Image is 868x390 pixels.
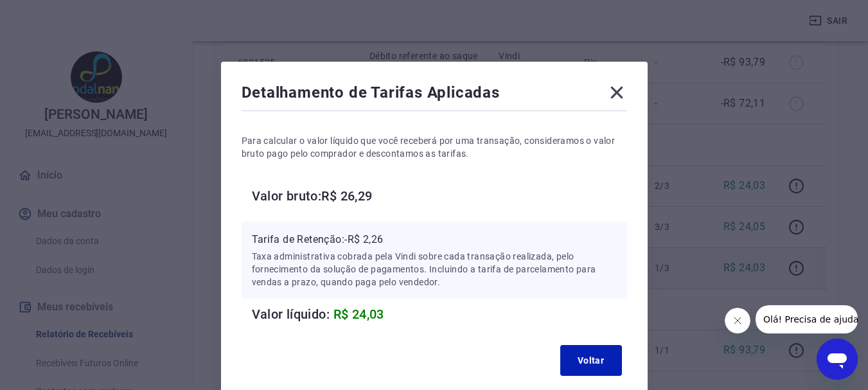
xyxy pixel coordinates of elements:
[252,186,627,206] h6: Valor bruto: R$ 26,29
[8,9,108,19] span: Olá! Precisa de ajuda?
[560,345,622,376] button: Voltar
[725,308,750,333] iframe: Fechar mensagem
[817,339,858,380] iframe: Botão para abrir a janela de mensagens
[756,305,858,333] iframe: Mensagem da empresa
[242,134,627,160] p: Para calcular o valor líquido que você receberá por uma transação, consideramos o valor bruto pag...
[252,232,617,247] p: Tarifa de Retenção: -R$ 2,26
[252,304,627,324] h6: Valor líquido:
[242,82,627,108] div: Detalhamento de Tarifas Aplicadas
[252,250,617,288] p: Taxa administrativa cobrada pela Vindi sobre cada transação realizada, pelo fornecimento da soluç...
[333,306,384,322] span: R$ 24,03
